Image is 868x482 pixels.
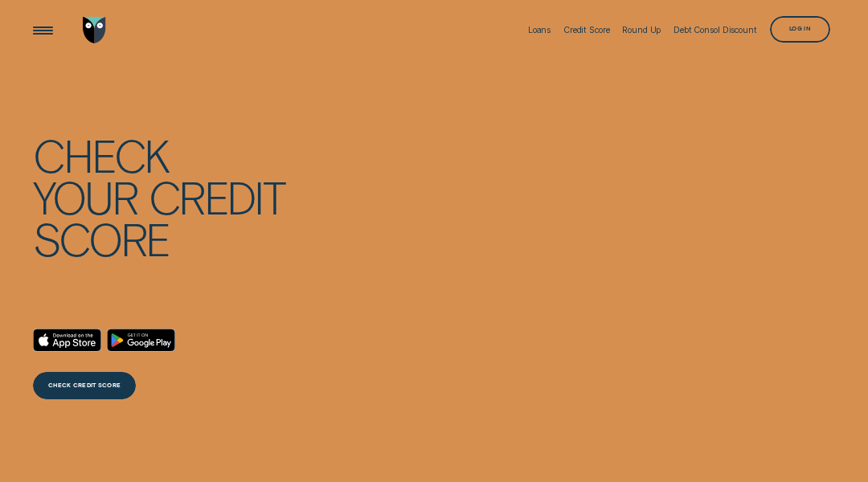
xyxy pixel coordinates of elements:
h4: Check your credit score [33,134,285,260]
a: Download on the App Store [33,329,101,352]
button: Open Menu [30,17,57,44]
a: Android App on Google Play [107,329,175,352]
button: Log in [770,16,830,43]
img: Wisr [83,17,105,44]
div: Debt Consol Discount [674,25,757,35]
div: Credit Score [563,25,610,35]
a: CHECK CREDIT SCORE [33,372,136,399]
div: Loans [528,25,551,35]
div: Round Up [622,25,661,35]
